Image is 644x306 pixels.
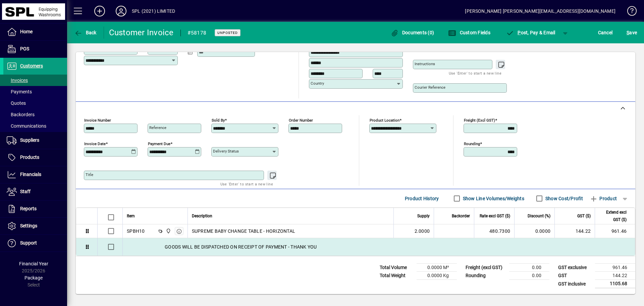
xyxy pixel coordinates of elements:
[599,209,627,223] span: Extend excl GST ($)
[24,275,43,280] span: Package
[86,172,93,177] mat-label: Title
[3,41,67,57] a: POS
[20,29,33,34] span: Home
[417,212,430,220] span: Supply
[415,85,445,90] mat-label: Courier Reference
[7,89,32,94] span: Payments
[402,192,442,205] button: Product History
[89,5,110,17] button: Add
[20,189,31,194] span: Staff
[555,272,595,280] td: GST
[465,6,615,16] div: [PERSON_NAME] [PERSON_NAME][EMAIL_ADDRESS][DOMAIN_NAME]
[109,27,174,38] div: Customer Invoice
[20,206,37,211] span: Reports
[3,218,67,234] a: Settings
[464,118,495,123] mat-label: Freight (excl GST)
[464,141,480,146] mat-label: Rounding
[3,149,67,166] a: Products
[84,141,106,146] mat-label: Invoice date
[506,30,555,35] span: ost, Pay & Email
[518,30,521,35] span: P
[67,27,104,39] app-page-header-button: Back
[110,5,132,17] button: Profile
[462,264,509,272] td: Freight (excl GST)
[164,227,172,235] span: SPL (2021) Limited
[3,24,67,40] a: Home
[586,192,620,205] button: Product
[462,272,509,280] td: Rounding
[596,27,614,39] button: Cancel
[289,118,313,123] mat-label: Order number
[376,264,417,272] td: Total Volume
[528,212,550,220] span: Discount (%)
[213,149,239,154] mat-label: Delivery status
[390,30,434,35] span: Documents (0)
[417,272,457,280] td: 0.0000 Kg
[480,212,510,220] span: Rate excl GST ($)
[554,224,595,238] td: 144.22
[622,1,636,23] a: Knowledge Base
[555,280,595,288] td: GST inclusive
[7,78,28,83] span: Invoices
[3,183,67,200] a: Staff
[389,27,436,39] button: Documents (0)
[217,31,238,35] span: Unposted
[187,28,207,38] div: #58178
[448,30,490,35] span: Custom Fields
[509,264,549,272] td: 0.00
[415,61,435,66] mat-label: Instructions
[212,118,225,123] mat-label: Sold by
[3,120,67,132] a: Communications
[555,264,595,272] td: GST exclusive
[462,195,524,202] label: Show Line Volumes/Weights
[3,86,67,97] a: Payments
[627,30,629,35] span: S
[595,224,635,238] td: 961.46
[3,166,67,183] a: Financials
[452,212,470,220] span: Backorder
[123,238,635,256] div: GOODS WILL BE DISPATCHED ON RECEIPT OF PAYMENT - THANK YOU
[478,228,510,234] div: 480.7300
[311,81,324,86] mat-label: Country
[20,155,39,160] span: Products
[577,212,591,220] span: GST ($)
[20,46,29,51] span: POS
[127,228,145,234] div: SPBH10
[415,228,430,234] span: 2.0000
[503,27,559,39] button: Post, Pay & Email
[74,30,97,35] span: Back
[3,75,67,86] a: Invoices
[7,123,46,129] span: Communications
[127,212,135,220] span: Item
[595,264,635,272] td: 961.46
[370,118,399,123] mat-label: Product location
[376,272,417,280] td: Total Weight
[20,240,37,246] span: Support
[590,193,617,204] span: Product
[20,63,43,69] span: Customers
[595,272,635,280] td: 144.22
[192,228,296,234] span: SUPREME BABY CHANGE TABLE - HORIZONTAL
[220,180,273,188] mat-hint: Use 'Enter' to start a new line
[20,137,39,143] span: Suppliers
[3,109,67,120] a: Backorders
[149,125,166,130] mat-label: Reference
[3,201,67,217] a: Reports
[72,27,98,39] button: Back
[7,100,26,106] span: Quotes
[3,97,67,109] a: Quotes
[544,195,583,202] label: Show Cost/Profit
[625,27,639,39] button: Save
[595,280,635,288] td: 1105.68
[132,6,175,16] div: SPL (2021) LIMITED
[20,223,37,228] span: Settings
[627,27,637,38] span: ave
[3,132,67,149] a: Suppliers
[449,69,501,77] mat-hint: Use 'Enter' to start a new line
[7,112,35,117] span: Backorders
[598,27,613,38] span: Cancel
[19,261,48,266] span: Financial Year
[514,224,554,238] td: 0.0000
[3,235,67,252] a: Support
[148,141,170,146] mat-label: Payment due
